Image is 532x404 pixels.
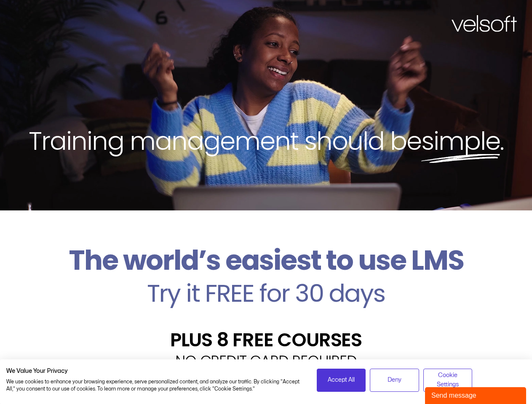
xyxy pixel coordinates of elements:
button: Deny all cookies [370,369,419,392]
h2: Try it FREE for 30 days [6,281,526,306]
span: Deny [388,375,401,385]
span: Cookie Settings [429,371,467,390]
span: Accept All [328,375,355,385]
button: Accept all cookies [317,369,366,392]
h2: We Value Your Privacy [6,367,304,375]
iframe: chat widget [425,385,528,404]
h2: PLUS 8 FREE COURSES [6,330,526,349]
p: We use cookies to enhance your browsing experience, serve personalized content, and analyze our t... [6,378,304,393]
span: simple [421,123,500,159]
h2: Training management should be . [15,125,517,157]
h2: The world’s easiest to use LMS [6,244,526,277]
button: Adjust cookie preferences [423,369,473,392]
